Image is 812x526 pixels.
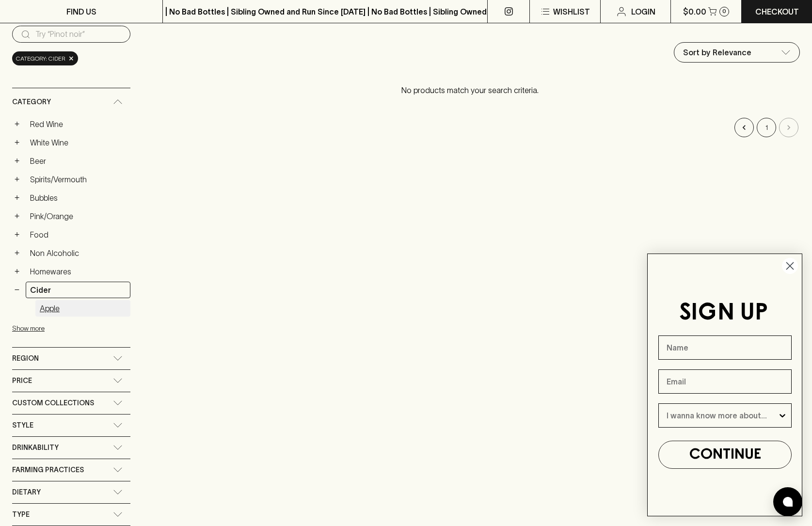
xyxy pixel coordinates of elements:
span: Region [12,352,39,365]
a: Non Alcoholic [26,245,130,261]
a: Pink/Orange [26,208,130,224]
a: Spirits/Vermouth [26,171,130,188]
button: + [12,156,22,166]
nav: pagination navigation [140,118,800,137]
span: Category [12,96,51,108]
p: FIND US [66,6,96,17]
input: Email [658,369,792,394]
button: − [12,285,22,295]
span: × [68,53,74,64]
button: + [12,248,22,258]
a: Beer [26,153,130,169]
div: Type [12,504,130,526]
span: Price [12,375,32,387]
div: Category [12,88,130,116]
span: Custom Collections [12,397,94,409]
a: Food [26,226,130,243]
button: + [12,267,22,276]
span: SIGN UP [679,302,768,324]
input: Name [658,335,792,360]
div: Dietary [12,481,130,503]
p: 0 [722,9,726,14]
a: Apple [35,300,130,317]
button: Go to page 1 [757,118,776,137]
div: Drinkability [12,437,130,459]
div: Sort by Relevance [674,43,799,62]
p: $0.00 [683,6,706,17]
input: Try “Pinot noir” [35,27,123,42]
button: Show more [12,319,139,338]
button: CONTINUE [658,441,792,469]
button: + [12,230,22,239]
div: Custom Collections [12,392,130,414]
input: I wanna know more about... [667,404,778,427]
div: FLYOUT Form [637,244,812,526]
span: Type [12,509,30,521]
span: Farming Practices [12,464,84,476]
p: Checkout [755,6,799,17]
a: Cider [26,282,130,298]
p: Sort by Relevance [683,47,751,58]
button: Go to previous page [734,118,754,137]
img: bubble-icon [783,497,793,507]
span: Style [12,419,33,431]
p: Login [631,6,655,17]
a: Homewares [26,263,130,280]
div: Region [12,348,130,369]
p: Wishlist [553,6,590,17]
span: Drinkability [12,442,59,454]
div: Style [12,414,130,436]
button: Close dialog [781,257,798,274]
div: Price [12,370,130,392]
div: Farming Practices [12,459,130,481]
p: No products match your search criteria. [140,75,800,106]
button: + [12,119,22,129]
button: + [12,193,22,203]
button: + [12,175,22,184]
span: Dietary [12,486,41,498]
a: Bubbles [26,190,130,206]
a: Red Wine [26,116,130,132]
button: + [12,211,22,221]
span: Category: cider [16,54,65,64]
button: + [12,138,22,147]
button: Show Options [778,404,787,427]
a: White Wine [26,134,130,151]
